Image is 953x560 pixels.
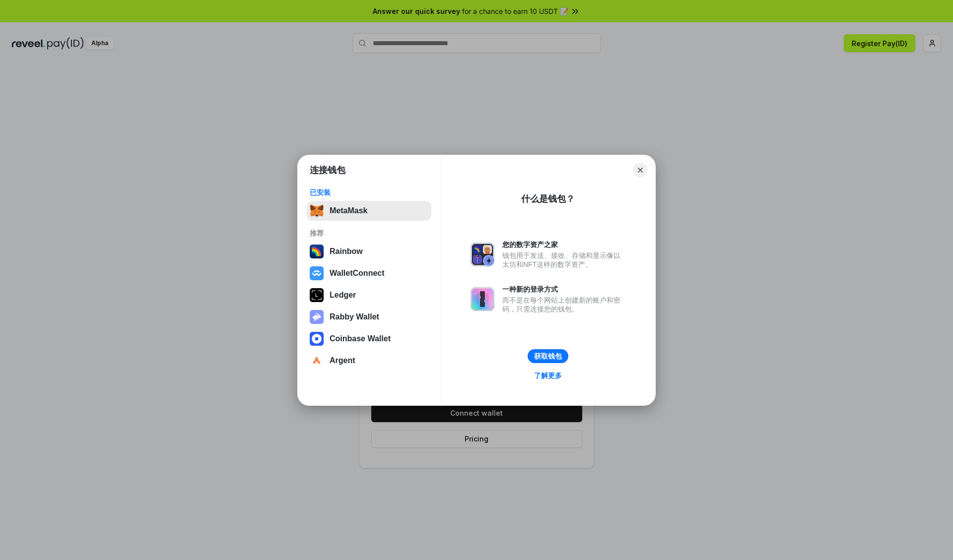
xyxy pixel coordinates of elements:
[633,163,647,177] button: Close
[310,188,428,197] div: 已安装
[502,251,625,269] div: 钱包用于发送、接收、存储和显示像以太坊和NFT这样的数字资产。
[330,334,391,343] div: Coinbase Wallet
[310,310,324,324] img: svg+xml,%3Csvg%20xmlns%3D%22http%3A%2F%2Fwww.w3.org%2F2000%2Fsvg%22%20fill%3D%22none%22%20viewBox...
[310,245,324,258] img: svg+xml,%3Csvg%20width%3D%22120%22%20height%3D%22120%22%20viewBox%3D%220%200%20120%20120%22%20fil...
[310,266,324,280] img: svg+xml,%3Csvg%20width%3D%2228%22%20height%3D%2228%22%20viewBox%3D%220%200%2028%2028%22%20fill%3D...
[534,371,562,380] div: 了解更多
[310,288,324,302] img: svg+xml,%3Csvg%20xmlns%3D%22http%3A%2F%2Fwww.w3.org%2F2000%2Fsvg%22%20width%3D%2228%22%20height%3...
[307,263,431,283] button: WalletConnect
[310,229,428,238] div: 推荐
[307,307,431,327] button: Rabby Wallet
[502,285,625,294] div: 一种新的登录方式
[534,352,562,361] div: 获取钱包
[471,287,494,311] img: svg+xml,%3Csvg%20xmlns%3D%22http%3A%2F%2Fwww.w3.org%2F2000%2Fsvg%22%20fill%3D%22none%22%20viewBox...
[310,204,324,218] img: svg+xml,%3Csvg%20fill%3D%22none%22%20height%3D%2233%22%20viewBox%3D%220%200%2035%2033%22%20width%...
[307,285,431,305] button: Ledger
[521,193,575,205] div: 什么是钱包？
[310,164,345,176] h1: 连接钱包
[310,332,324,346] img: svg+xml,%3Csvg%20width%3D%2228%22%20height%3D%2228%22%20viewBox%3D%220%200%2028%2028%22%20fill%3D...
[330,269,385,278] div: WalletConnect
[528,369,568,382] a: 了解更多
[307,351,431,371] button: Argent
[528,349,568,363] button: 获取钱包
[307,329,431,349] button: Coinbase Wallet
[307,201,431,221] button: MetaMask
[330,356,355,365] div: Argent
[330,206,367,215] div: MetaMask
[471,243,494,266] img: svg+xml,%3Csvg%20xmlns%3D%22http%3A%2F%2Fwww.w3.org%2F2000%2Fsvg%22%20fill%3D%22none%22%20viewBox...
[502,296,625,313] div: 而不是在每个网站上创建新的账户和密码，只需连接您的钱包。
[502,240,625,249] div: 您的数字资产之家
[310,354,324,368] img: svg+xml,%3Csvg%20width%3D%2228%22%20height%3D%2228%22%20viewBox%3D%220%200%2028%2028%22%20fill%3D...
[330,312,379,321] div: Rabby Wallet
[330,247,363,256] div: Rainbow
[307,242,431,261] button: Rainbow
[330,291,356,300] div: Ledger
